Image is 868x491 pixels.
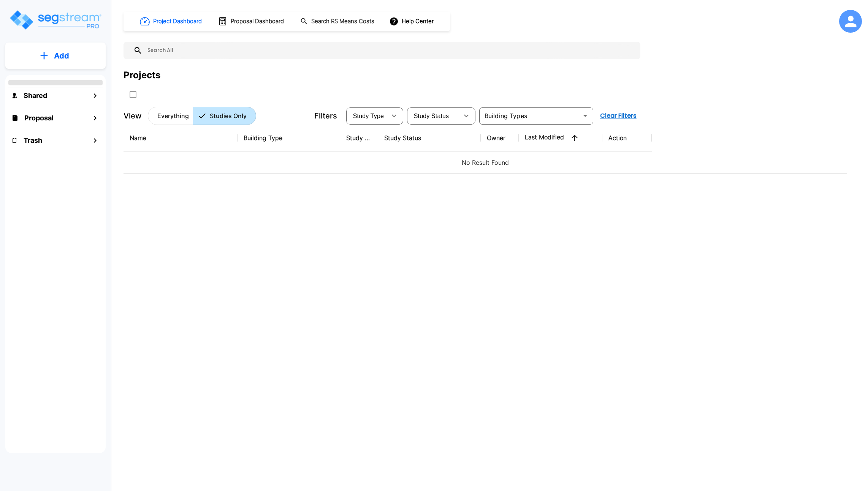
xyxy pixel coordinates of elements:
[24,90,47,101] h1: Shared
[54,50,69,62] p: Add
[24,135,42,145] h1: Trash
[314,110,337,122] p: Filters
[5,45,106,67] button: Add
[482,111,578,121] input: Building Types
[124,110,142,122] p: View
[215,13,288,29] button: Proposal Dashboard
[137,13,206,30] button: Project Dashboard
[353,113,384,119] span: Study Type
[519,124,602,152] th: Last Modified
[481,124,519,152] th: Owner
[130,158,841,167] p: No Result Found
[124,68,160,82] div: Projects
[9,9,102,31] img: Logo
[409,105,459,126] div: Select
[143,42,637,59] input: Search All
[414,113,449,119] span: Study Status
[580,111,591,121] button: Open
[24,113,54,123] h1: Proposal
[153,17,202,26] h1: Project Dashboard
[231,17,284,26] h1: Proposal Dashboard
[210,111,247,120] p: Studies Only
[148,107,256,125] div: Platform
[388,14,437,28] button: Help Center
[602,124,652,152] th: Action
[125,87,141,102] button: SelectAll
[238,124,340,152] th: Building Type
[193,107,256,125] button: Studies Only
[597,108,640,123] button: Clear Filters
[311,17,374,26] h1: Search RS Means Costs
[340,124,378,152] th: Study Type
[348,105,386,126] div: Select
[378,124,481,152] th: Study Status
[148,107,193,125] button: Everything
[124,124,238,152] th: Name
[297,14,379,29] button: Search RS Means Costs
[157,111,189,120] p: Everything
